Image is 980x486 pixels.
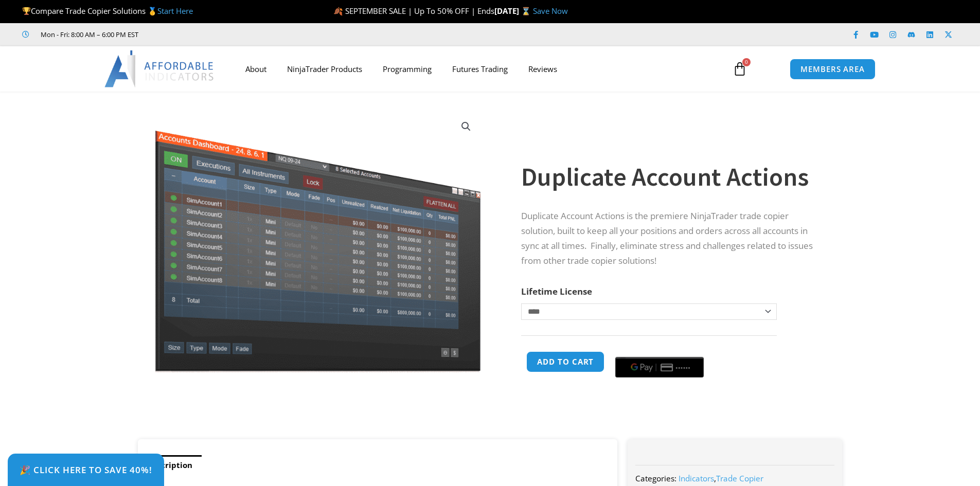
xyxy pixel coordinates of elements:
p: Duplicate Account Actions is the premiere NinjaTrader trade copier solution, built to keep all yo... [521,209,822,268]
strong: [DATE] ⌛ [494,6,533,16]
a: About [235,57,277,81]
text: •••••• [676,364,692,371]
span: 🍂 SEPTEMBER SALE | Up To 50% OFF | Ends [333,6,494,16]
a: NinjaTrader Products [277,57,372,81]
a: Futures Trading [442,57,518,81]
nav: Menu [235,57,721,81]
a: MEMBERS AREA [790,59,876,80]
a: Start Here [157,6,193,16]
button: Buy with GPay [615,357,704,377]
a: 🎉 Click Here to save 40%! [8,454,164,486]
a: Reviews [518,57,567,81]
h1: Duplicate Account Actions [521,159,822,195]
span: MEMBERS AREA [800,65,865,73]
img: 🏆 [23,7,30,15]
span: Mon - Fri: 8:00 AM – 6:00 PM EST [38,28,138,41]
a: 0 [717,54,762,84]
span: 🎉 Click Here to save 40%! [20,465,152,474]
span: 0 [742,58,751,66]
button: Add to cart [526,351,604,372]
img: Screenshot 2024-08-26 15414455555 | Affordable Indicators – NinjaTrader [152,110,483,372]
img: LogoAI | Affordable Indicators – NinjaTrader [104,50,215,87]
a: Save Now [533,6,568,16]
span: Compare Trade Copier Solutions 🥇 [22,6,193,16]
a: Programming [372,57,442,81]
iframe: Secure payment input frame [613,350,706,351]
iframe: Customer reviews powered by Trustpilot [153,29,307,40]
a: View full-screen image gallery [457,117,475,136]
label: Lifetime License [521,285,592,297]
